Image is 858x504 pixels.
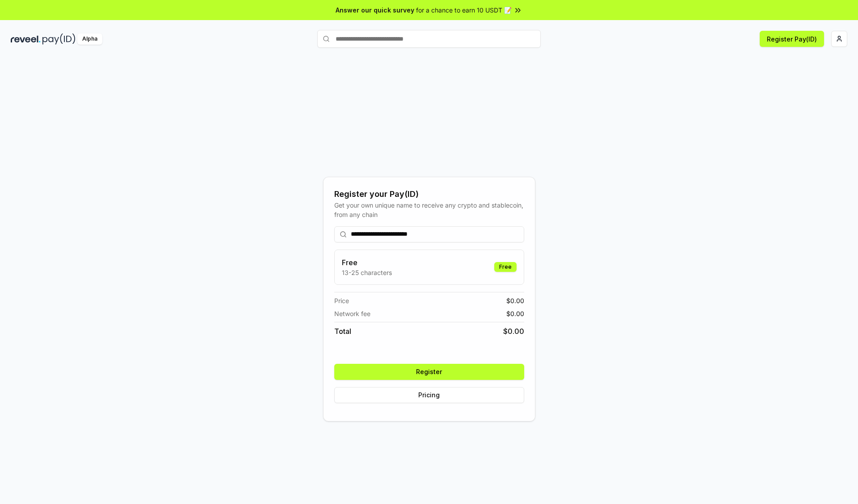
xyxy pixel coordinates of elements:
[334,188,524,200] div: Register your Pay(ID)
[334,296,349,305] span: Price
[494,262,517,272] div: Free
[334,326,351,337] span: Total
[336,5,414,15] span: Answer our quick survey
[334,309,370,318] span: Network fee
[342,257,392,268] h3: Free
[11,33,41,45] img: reveel_dark
[760,31,824,47] button: Register Pay(ID)
[77,33,102,45] div: Alpha
[506,309,524,318] span: $ 0.00
[334,364,524,380] button: Register
[42,33,76,45] img: pay_id
[334,387,524,403] button: Pricing
[506,296,524,305] span: $ 0.00
[342,268,392,277] p: 13-25 characters
[503,326,524,337] span: $ 0.00
[416,5,512,15] span: for a chance to earn 10 USDT 📝
[334,200,524,219] div: Get your own unique name to receive any crypto and stablecoin, from any chain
